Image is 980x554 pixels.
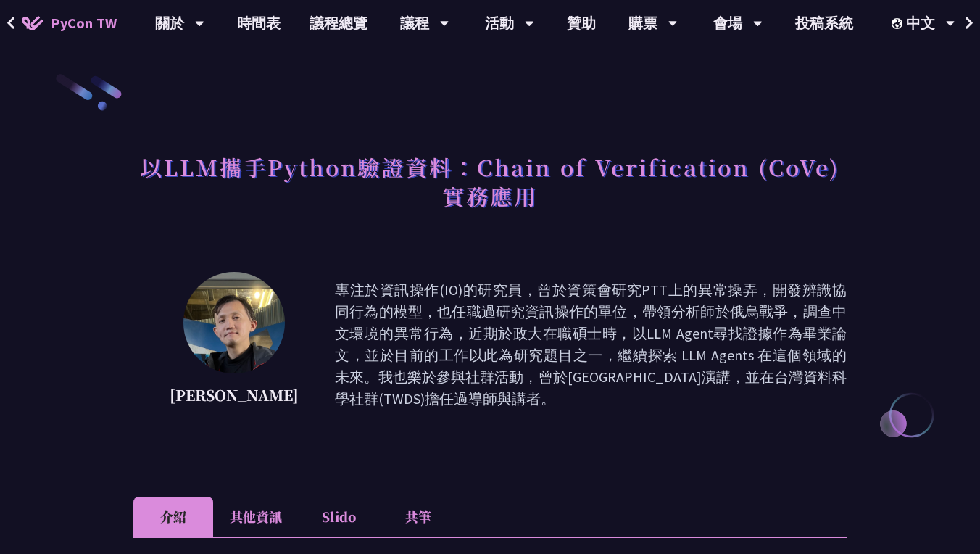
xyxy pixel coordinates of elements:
[133,497,213,537] li: 介紹
[299,497,378,537] li: Slido
[51,12,117,34] span: PyCon TW
[892,18,906,29] img: Locale Icon
[335,279,847,410] p: 專注於資訊操作(IO)的研究員，曾於資策會研究PTT上的異常操弄，開發辨識協同行為的模型，也任職過研究資訊操作的單位，帶領分析師於俄烏戰爭，調查中文環境的異常行為，近期於政大在職碩士時，以LLM...
[133,145,847,218] h1: 以LLM攜手Python驗證資料：Chain of Verification (CoVe)實務應用
[7,5,131,41] a: PyCon TW
[213,497,299,537] li: 其他資訊
[183,272,285,373] img: Kevin Tseng
[170,384,299,406] p: [PERSON_NAME]
[378,497,458,537] li: 共筆
[22,16,43,30] img: Home icon of PyCon TW 2025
